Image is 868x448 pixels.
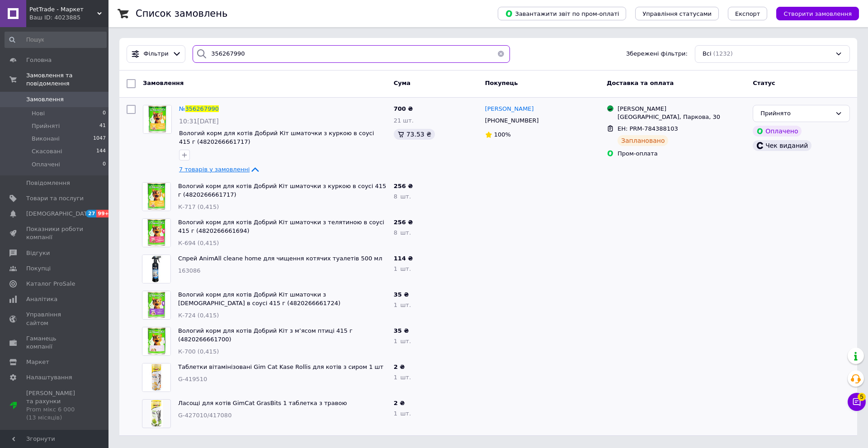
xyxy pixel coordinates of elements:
span: ЕН: PRM-784388103 [618,125,678,132]
span: Експорт [735,10,760,17]
button: Створити замовлення [776,7,859,20]
span: Відгуки [26,249,50,257]
span: Аналітика [26,295,57,303]
span: Покупець [485,80,518,86]
a: Таблетки вітамінізовані Gim Cat Kase Rollis для котів з сиром 1 шт [178,363,383,370]
span: Товари та послуги [26,194,84,203]
span: Доставка та оплата [607,80,674,86]
span: № [179,105,185,112]
span: 1 шт. [394,302,411,308]
a: Вологий корм для котів Добрий Кіт з м’ясом птиці 415 г (4820266661700) [178,327,353,343]
span: [PHONE_NUMBER] [485,117,539,124]
span: 0 [103,109,106,118]
div: 73.53 ₴ [394,129,435,140]
div: [GEOGRAPHIC_DATA], Паркова, 30 [618,113,745,121]
span: Управління статусами [642,10,712,17]
div: Prom мікс 6 000 (13 місяців) [26,406,84,422]
div: Пром-оплата [618,150,745,158]
span: 35 ₴ [394,291,409,298]
span: Каталог ProSale [26,280,75,288]
a: Вологий корм для котів Добрий Кіт шматочки з телятиною в соусі 415 г (4820266661694) [178,219,384,234]
img: Фото товару [142,363,170,391]
span: Збережені фільтри: [626,50,688,58]
img: Фото товару [142,219,170,247]
span: [PERSON_NAME] [485,105,534,112]
span: PetTrade - Маркет [29,5,97,14]
span: 700 ₴ [394,105,413,112]
span: Статус [753,80,775,86]
span: 8 шт. [394,229,411,236]
span: [PERSON_NAME] та рахунки [26,389,84,422]
span: Виконані [32,135,60,143]
span: Головна [26,56,52,64]
a: Спрей AnimAll cleane home для чищення котячих туалетів 500 мл [178,255,382,262]
img: Фото товару [143,105,171,133]
img: Фото товару [142,291,170,319]
img: Фото товару [150,400,162,428]
span: 1 шт. [394,374,411,381]
span: 100% [494,131,511,138]
a: [PERSON_NAME] [485,105,534,113]
a: Створити замовлення [767,10,859,17]
span: 41 [99,122,106,130]
span: 7 товарів у замовленні [179,166,250,173]
span: Покупці [26,264,51,273]
a: Ласощі для котів GimCat GrasBits 1 таблетка з травою [178,400,347,406]
a: Вологий корм для котів Добрий Кіт шматочки з куркою в соусі 415 г (4820266661717) [178,183,386,198]
span: Показники роботи компанії [26,225,84,241]
span: G-427010/417080 [178,412,231,419]
span: G-419510 [178,376,207,382]
span: 1 шт. [394,338,411,344]
span: 2 ₴ [394,400,405,406]
span: Маркет [26,358,49,366]
span: Замовлення [143,80,184,86]
span: 8 шт. [394,193,411,200]
button: Завантажити звіт по пром-оплаті [498,7,626,20]
a: Фото товару [143,105,172,134]
span: 99+ [96,210,111,217]
div: [PERSON_NAME] [618,105,745,113]
span: Гаманець компанії [26,335,84,351]
span: 21 шт. [394,117,414,124]
a: Вологий корм для котів Добрий Кіт шматочки з [DEMOGRAPHIC_DATA] в соусі 415 г (4820266661724) [178,291,340,307]
h1: Список замовлень [136,8,227,19]
div: Заплановано [618,135,669,146]
span: Замовлення [26,95,64,104]
span: 2 ₴ [394,363,405,370]
span: 256 ₴ [394,183,413,189]
span: 10:31[DATE] [179,118,219,125]
div: Ваш ID: 4023885 [29,14,108,22]
span: Нові [32,109,45,118]
span: К-694 (0,415) [178,240,219,246]
img: Фото товару [142,255,170,283]
span: 5 [858,390,866,398]
span: Cума [394,80,410,86]
div: Оплачено [753,126,802,137]
span: Управління сайтом [26,311,84,327]
span: Скасовані [32,147,62,156]
img: Фото товару [142,327,170,355]
span: 114 ₴ [394,255,413,262]
img: Фото товару [142,183,170,211]
div: Прийнято [760,109,831,118]
span: Фільтри [144,50,169,58]
span: Повідомлення [26,179,70,187]
span: 0 [103,160,106,169]
span: Прийняті [32,122,60,130]
span: 1 шт. [394,265,411,272]
span: 256 ₴ [394,219,413,226]
span: [DEMOGRAPHIC_DATA] [26,210,93,218]
a: Вологий корм для котів Добрий Кіт шматочки з куркою в соусі 415 г (4820266661717) [179,130,374,145]
span: (1232) [713,50,733,57]
a: №356267990 [179,105,219,112]
button: Очистить [492,45,510,63]
div: Чек виданий [753,140,811,151]
span: 144 [96,147,106,156]
input: Пошук за номером замовлення, ПІБ покупця, номером телефону, Email, номером накладної [193,45,510,63]
span: 163086 [178,267,201,274]
button: Експорт [728,7,768,20]
span: К-717 (0,415) [178,203,219,210]
button: Чат з покупцем5 [848,393,866,411]
input: Пошук [5,32,107,48]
